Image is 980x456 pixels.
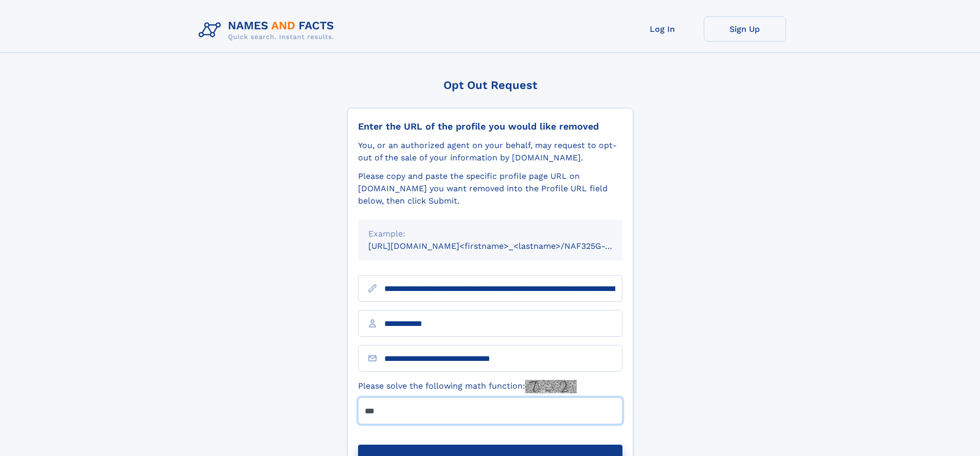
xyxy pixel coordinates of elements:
[358,121,622,132] div: Enter the URL of the profile you would like removed
[358,170,622,207] div: Please copy and paste the specific profile page URL on [DOMAIN_NAME] you want removed into the Pr...
[704,16,786,42] a: Sign Up
[368,241,642,251] small: [URL][DOMAIN_NAME]<firstname>_<lastname>/NAF325G-xxxxxxxx
[358,139,622,164] div: You, or an authorized agent on your behalf, may request to opt-out of the sale of your informatio...
[347,79,633,92] div: Opt Out Request
[368,228,612,240] div: Example:
[194,16,343,44] img: Logo Names and Facts
[621,16,704,42] a: Log In
[358,380,577,393] label: Please solve the following math function:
